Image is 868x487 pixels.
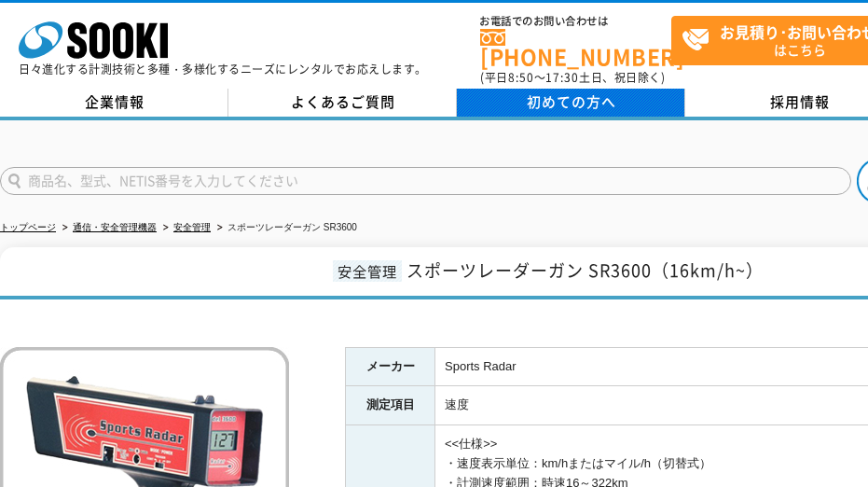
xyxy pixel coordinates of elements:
a: [PHONE_NUMBER] [480,29,671,67]
span: 8:50 [508,69,534,86]
a: 通信・安全管理機器 [73,222,157,232]
span: 17:30 [545,69,579,86]
p: 日々進化する計測技術と多種・多様化するニーズにレンタルでお応えします。 [19,63,427,75]
th: メーカー [346,347,435,386]
th: 測定項目 [346,386,435,425]
span: 安全管理 [333,260,402,282]
span: (平日 ～ 土日、祝日除く) [480,69,665,86]
a: 初めての方へ [457,89,685,117]
a: 安全管理 [173,222,211,232]
span: お電話でのお問い合わせは [480,16,671,27]
li: スポーツレーダーガン SR3600 [214,218,357,238]
span: スポーツレーダーガン SR3600（16km/h~） [406,257,764,283]
a: よくあるご質問 [228,89,457,117]
span: 初めての方へ [527,91,616,112]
